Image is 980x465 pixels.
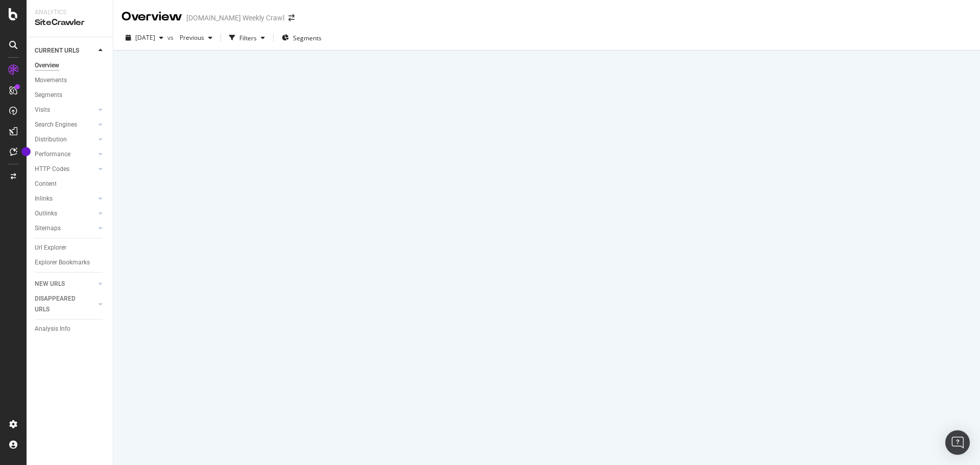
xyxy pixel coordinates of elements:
[225,30,269,46] button: Filters
[35,279,95,289] a: NEW URLS
[35,208,57,219] div: Outlinks
[35,193,95,204] a: Inlinks
[35,105,50,115] div: Visits
[35,164,69,175] div: HTTP Codes
[35,257,90,268] div: Explorer Bookmarks
[35,223,61,234] div: Sitemaps
[35,75,67,86] div: Movements
[35,179,106,189] a: Content
[278,30,326,46] button: Segments
[121,8,182,26] div: Overview
[35,149,95,160] a: Performance
[35,149,70,160] div: Performance
[35,45,79,56] div: CURRENT URLS
[35,90,106,101] a: Segments
[35,223,95,234] a: Sitemaps
[35,45,95,56] a: CURRENT URLS
[35,324,70,334] div: Analysis Info
[35,75,106,86] a: Movements
[35,90,62,101] div: Segments
[293,34,322,42] span: Segments
[35,164,95,175] a: HTTP Codes
[35,242,106,253] a: Url Explorer
[35,134,67,145] div: Distribution
[288,14,295,21] div: arrow-right-arrow-left
[35,324,106,334] a: Analysis Info
[35,293,95,315] a: DISAPPEARED URLS
[176,33,204,42] span: Previous
[35,60,106,71] a: Overview
[135,33,155,42] span: 2025 Aug. 26th
[35,134,95,145] a: Distribution
[35,257,106,268] a: Explorer Bookmarks
[176,30,216,46] button: Previous
[35,17,105,29] div: SiteCrawler
[35,279,65,289] div: NEW URLS
[167,33,176,42] span: vs
[35,119,95,130] a: Search Engines
[35,179,57,189] div: Content
[35,8,105,17] div: Analytics
[35,242,66,253] div: Url Explorer
[239,34,257,42] div: Filters
[35,60,59,71] div: Overview
[121,30,167,46] button: [DATE]
[35,208,95,219] a: Outlinks
[186,13,284,23] div: [DOMAIN_NAME] Weekly Crawl
[35,193,53,204] div: Inlinks
[21,147,31,156] div: Tooltip anchor
[35,293,86,315] div: DISAPPEARED URLS
[945,430,970,455] div: Open Intercom Messenger
[35,119,77,130] div: Search Engines
[35,105,95,115] a: Visits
